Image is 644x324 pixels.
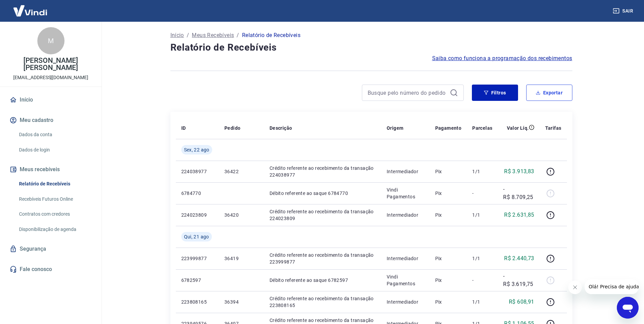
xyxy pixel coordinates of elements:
p: 224038977 [181,168,214,175]
p: Débito referente ao saque 6784770 [270,190,376,197]
a: Início [8,92,93,107]
p: -R$ 8.709,25 [503,185,534,201]
iframe: Botão para abrir a janela de mensagens [617,297,639,319]
p: Vindi Pagamentos [387,273,424,287]
p: [PERSON_NAME] [PERSON_NAME] [5,57,96,71]
p: Pix [435,299,462,305]
p: Pix [435,277,462,284]
a: Saiba como funciona a programação dos recebimentos [432,54,572,62]
p: Pix [435,212,462,218]
img: Vindi [8,0,52,21]
p: 6782597 [181,277,214,284]
p: Intermediador [387,299,424,305]
a: Contratos com credores [16,207,93,221]
p: 36420 [224,212,259,218]
a: Início [170,31,184,39]
p: 1/1 [472,212,492,218]
span: Sex, 22 ago [184,146,209,153]
input: Busque pelo número do pedido [368,88,447,98]
button: Sair [611,5,636,17]
button: Filtros [472,85,518,101]
button: Meus recebíveis [8,162,93,177]
iframe: Fechar mensagem [568,281,582,294]
a: Relatório de Recebíveis [16,177,93,191]
p: 223808165 [181,299,214,305]
iframe: Mensagem da empresa [585,279,639,294]
p: Crédito referente ao recebimento da transação 223808165 [270,295,376,309]
p: Parcelas [472,125,492,131]
p: 6784770 [181,190,214,197]
p: - [472,277,492,284]
p: 36419 [224,255,259,262]
p: / [187,31,189,39]
p: Crédito referente ao recebimento da transação 223999877 [270,252,376,265]
p: Débito referente ao saque 6782597 [270,277,376,284]
p: 1/1 [472,299,492,305]
p: 224023809 [181,212,214,218]
a: Fale conosco [8,262,93,277]
p: Pagamento [435,125,462,131]
p: Intermediador [387,168,424,175]
p: R$ 2.631,85 [504,211,534,219]
p: Valor Líq. [507,125,529,131]
p: -R$ 3.619,75 [503,272,534,288]
p: 36394 [224,299,259,305]
a: Segurança [8,241,93,256]
p: Vindi Pagamentos [387,186,424,200]
h4: Relatório de Recebíveis [170,41,572,54]
p: Relatório de Recebíveis [242,31,300,39]
button: Exportar [526,85,572,101]
div: M [37,27,65,54]
p: R$ 2.440,73 [504,254,534,263]
p: R$ 3.913,83 [504,167,534,176]
span: Olá! Precisa de ajuda? [4,5,57,10]
span: Qui, 21 ago [184,233,209,240]
p: Tarifas [545,125,562,131]
a: Dados da conta [16,128,93,142]
p: ID [181,125,186,131]
p: [EMAIL_ADDRESS][DOMAIN_NAME] [13,74,88,81]
p: 36422 [224,168,259,175]
a: Meus Recebíveis [192,31,234,39]
p: / [237,31,239,39]
p: 223999877 [181,255,214,262]
p: Descrição [270,125,292,131]
a: Recebíveis Futuros Online [16,192,93,206]
p: Intermediador [387,212,424,218]
p: Crédito referente ao recebimento da transação 224023809 [270,208,376,222]
p: Crédito referente ao recebimento da transação 224038977 [270,165,376,178]
p: Pix [435,255,462,262]
p: Origem [387,125,403,131]
p: Pedido [224,125,240,131]
a: Dados de login [16,143,93,157]
a: Disponibilização de agenda [16,222,93,236]
button: Meu cadastro [8,113,93,128]
p: Pix [435,168,462,175]
p: R$ 608,91 [509,298,534,306]
p: 1/1 [472,255,492,262]
p: 1/1 [472,168,492,175]
p: - [472,190,492,197]
p: Intermediador [387,255,424,262]
p: Pix [435,190,462,197]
